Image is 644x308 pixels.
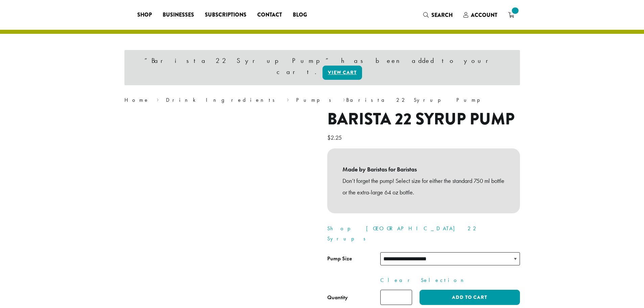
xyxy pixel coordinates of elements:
[157,94,159,104] span: ›
[327,134,331,141] span: $
[431,11,453,19] span: Search
[327,110,520,129] h1: Barista 22 Syrup Pump
[124,50,520,85] div: “Barista 22 Syrup Pump” has been added to your cart.
[323,66,362,80] a: View cart
[166,96,279,103] a: Drink Ingredients
[380,290,412,305] input: Product quantity
[205,11,246,19] span: Subscriptions
[287,9,312,20] a: Blog
[327,225,479,242] a: Shop [GEOGRAPHIC_DATA] 22 Syrups
[124,96,520,104] nav: Breadcrumb
[342,164,505,175] b: Made by Baristas for Baristas
[293,11,307,19] span: Blog
[327,254,380,264] label: Pump Size
[137,11,152,19] span: Shop
[287,94,289,104] span: ›
[252,9,287,20] a: Contact
[132,9,157,20] a: Shop
[342,175,505,198] p: Don’t forget the pump! Select size for either the standard 750 ml bottle or the extra-large 64 oz...
[296,96,336,103] a: Pumps
[418,9,458,21] a: Search
[458,9,503,21] a: Account
[327,293,348,302] div: Quantity
[124,96,149,103] a: Home
[343,94,345,104] span: ›
[420,290,520,305] button: Add to cart
[199,9,252,20] a: Subscriptions
[471,11,497,19] span: Account
[257,11,282,19] span: Contact
[157,9,199,20] a: Businesses
[163,11,194,19] span: Businesses
[380,276,520,284] a: Clear Selection
[327,134,343,141] bdi: 2.25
